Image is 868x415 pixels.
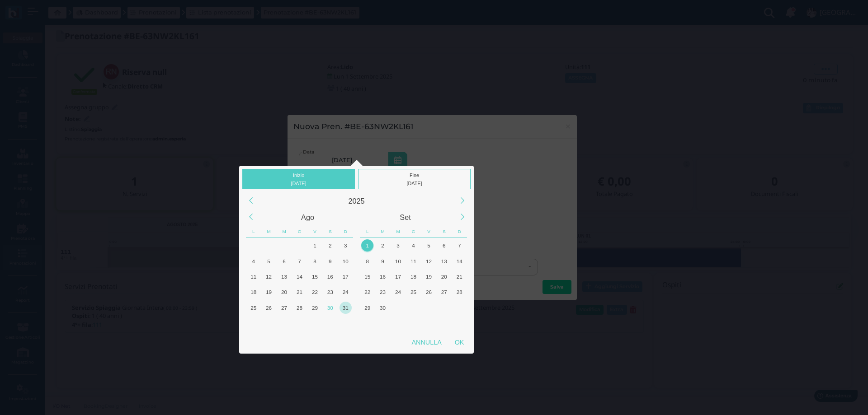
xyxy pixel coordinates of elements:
div: Venerdì, Ottobre 3 [421,300,436,315]
div: Lunedì, Settembre 22 [360,284,375,300]
div: Martedì, Agosto 12 [261,269,277,284]
div: 17 [392,270,404,283]
div: 18 [407,270,420,283]
div: 13 [438,255,450,267]
div: Mercoledì, Settembre 3 [277,315,292,331]
div: Giovedì [292,225,307,238]
div: Martedì, Agosto 19 [261,284,277,300]
div: Mercoledì, Ottobre 1 [391,300,406,315]
div: Sabato, Settembre 6 [436,238,452,253]
div: Martedì, Settembre 2 [261,315,277,331]
div: Lunedì, Settembre 29 [360,300,375,315]
div: 31 [340,302,352,314]
div: 23 [324,286,336,298]
div: 9 [324,255,336,267]
div: 21 [453,270,466,283]
div: 26 [423,286,435,298]
div: Venerdì, Settembre 12 [421,253,436,269]
div: Domenica, Settembre 14 [452,253,467,269]
div: 28 [293,302,306,314]
div: Sabato, Settembre 27 [436,284,452,300]
div: 23 [377,286,389,298]
div: Settembre [357,209,454,225]
div: Sabato [322,225,338,238]
div: Martedì, Settembre 23 [375,284,391,300]
div: Martedì [261,225,277,238]
div: Venerdì, Settembre 26 [421,284,436,300]
div: Martedì, Settembre 16 [375,269,391,284]
div: 28 [453,286,466,298]
div: 7 [453,239,466,252]
div: Sabato, Agosto 2 [322,238,338,253]
div: 1 [309,239,321,252]
div: 29 [309,302,321,314]
div: Martedì, Settembre 9 [375,253,391,269]
div: Venerdì, Agosto 15 [307,269,322,284]
div: 25 [247,302,259,314]
div: 6 [438,239,450,252]
div: Mercoledì, Settembre 10 [391,253,406,269]
div: Mercoledì, Ottobre 8 [391,315,406,331]
div: Giovedì, Agosto 7 [292,253,307,269]
div: 19 [423,270,435,283]
div: Venerdì, Settembre 5 [307,315,322,331]
div: 20 [278,286,290,298]
div: Sabato, Agosto 16 [322,269,338,284]
div: Sabato [436,225,452,238]
div: Sabato, Agosto 9 [322,253,338,269]
div: 11 [247,270,259,283]
div: Lunedì [360,225,375,238]
div: 5 [423,239,435,252]
div: Agosto [259,209,357,225]
div: Next Month [453,207,472,227]
span: Assistenza [27,7,60,14]
div: Mercoledì, Luglio 30 [277,238,292,253]
div: 17 [340,270,352,283]
div: Mercoledì [277,225,292,238]
div: 7 [293,255,306,267]
div: Sabato, Agosto 23 [322,284,338,300]
div: OK [448,334,471,350]
div: Martedì [375,225,391,238]
div: Mercoledì, Agosto 20 [277,284,292,300]
div: 2025 [259,193,454,209]
div: Martedì, Luglio 29 [261,238,277,253]
div: 3 [340,239,352,252]
div: Venerdì, Agosto 22 [307,284,322,300]
div: 1 [361,239,373,252]
div: Giovedì [406,225,421,238]
div: Domenica, Agosto 10 [338,253,353,269]
div: Domenica, Settembre 7 [338,315,353,331]
div: Venerdì, Settembre 5 [421,238,436,253]
div: Sabato, Settembre 13 [436,253,452,269]
div: Lunedì, Settembre 15 [360,269,375,284]
div: Fine [358,169,471,189]
div: 4 [407,239,420,252]
div: Previous Month [241,207,260,227]
div: 22 [361,286,373,298]
div: Giovedì, Agosto 21 [292,284,307,300]
div: Oggi, Sabato, Agosto 30 [322,300,338,315]
div: 26 [263,302,275,314]
div: 11 [407,255,420,267]
div: Mercoledì, Agosto 27 [277,300,292,315]
div: [DATE] [245,179,353,187]
div: 24 [340,286,352,298]
div: Giovedì, Settembre 25 [406,284,421,300]
div: 29 [361,302,373,314]
div: 12 [263,270,275,283]
div: Domenica, Agosto 24 [338,284,353,300]
div: 24 [392,286,404,298]
div: 27 [278,302,290,314]
div: Giovedì, Luglio 31 [292,238,307,253]
div: 6 [278,255,290,267]
div: Sabato, Settembre 6 [322,315,338,331]
div: 15 [309,270,321,283]
div: Mercoledì, Settembre 24 [391,284,406,300]
div: Domenica, Settembre 28 [452,284,467,300]
div: Domenica, Agosto 17 [338,269,353,284]
div: 19 [263,286,275,298]
div: 4 [247,255,259,267]
div: 16 [324,270,336,283]
div: 27 [438,286,450,298]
